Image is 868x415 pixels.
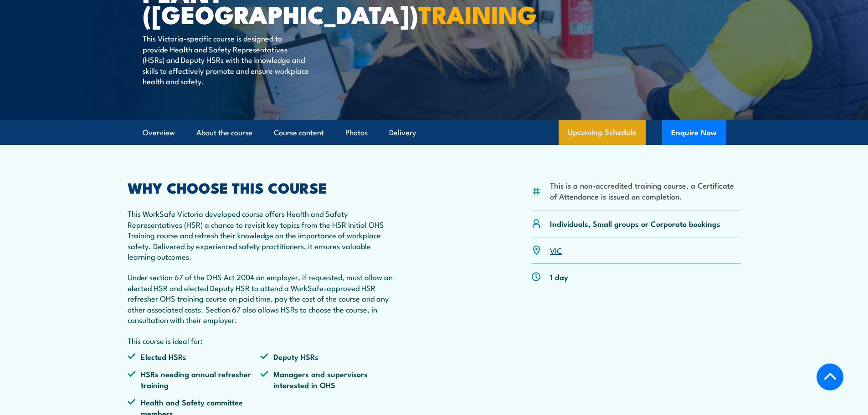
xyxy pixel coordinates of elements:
a: Photos [345,121,368,145]
a: Delivery [389,121,416,145]
li: This is a non-accredited training course, a Certificate of Attendance is issued on completion. [550,180,741,201]
p: Under section 67 of the OHS Act 2004 an employer, if requested, must allow an elected HSR and ele... [128,272,394,325]
a: About the course [196,121,252,145]
p: 1 day [550,272,568,282]
p: This Victoria-specific course is designed to provide Health and Safety Representatives (HSRs) and... [143,33,309,86]
button: Enquire Now [662,120,726,145]
li: Managers and supervisors interested in OHS [260,369,393,390]
a: VIC [550,245,562,256]
li: Deputy HSRs [260,351,393,362]
a: Course content [274,121,324,145]
h2: WHY CHOOSE THIS COURSE [128,181,394,194]
li: HSRs needing annual refresher training [128,369,261,390]
a: Overview [143,121,175,145]
a: Upcoming Schedule [559,120,646,145]
p: This WorkSafe Victoria developed course offers Health and Safety Representatives (HSR) a chance t... [128,208,394,261]
p: This course is ideal for: [128,335,394,346]
p: Individuals, Small groups or Corporate bookings [550,218,720,229]
li: Elected HSRs [128,351,261,362]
